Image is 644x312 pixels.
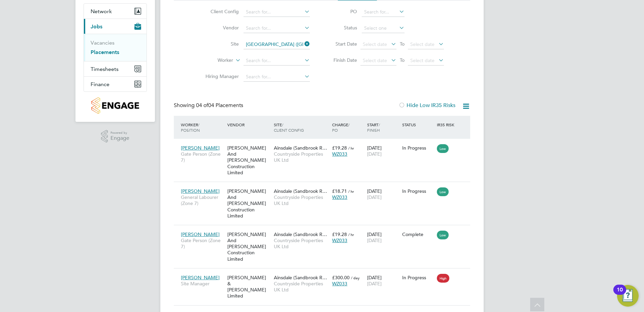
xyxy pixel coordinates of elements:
label: PO [327,8,357,15]
div: [PERSON_NAME] And [PERSON_NAME] Construction Limited [226,141,272,179]
input: Select one [362,24,405,33]
span: Ainsdale (Sandbrook R… [274,275,327,281]
a: Vacancies [91,40,115,46]
div: Status [400,119,436,131]
span: WZ033 [332,194,347,200]
span: High [437,274,449,283]
span: Select date [363,57,387,63]
span: Network [91,8,112,15]
span: £19.28 [332,231,347,237]
div: 10 [617,290,623,298]
label: Site [200,41,239,47]
span: To [398,56,407,64]
span: £19.28 [332,145,347,151]
a: [PERSON_NAME]Gate Person (Zone 7)[PERSON_NAME] And [PERSON_NAME] Construction LimitedAinsdale (Sa... [179,141,470,147]
span: [DATE] [367,237,382,243]
span: Ainsdale (Sandbrook R… [274,231,327,237]
a: [PERSON_NAME]Site Manager[PERSON_NAME] & [PERSON_NAME] LimitedAinsdale (Sandbrook R…Countryside P... [179,271,470,277]
div: Start [365,119,400,136]
span: Low [437,231,449,239]
span: / PO [332,122,350,133]
span: Select date [410,57,434,63]
span: / Position [181,122,200,133]
input: Search for... [244,24,310,33]
span: Engage [110,135,129,141]
a: Go to home page [84,97,147,114]
div: [PERSON_NAME] & [PERSON_NAME] Limited [226,271,272,303]
span: £18.71 [332,188,347,194]
span: WZ033 [332,281,347,287]
span: Gate Person (Zone 7) [181,151,224,163]
span: Ainsdale (Sandbrook R… [274,188,327,194]
span: WZ033 [332,237,347,243]
span: Gate Person (Zone 7) [181,237,224,250]
label: Client Config [200,8,239,15]
span: Low [437,144,449,153]
button: Open Resource Center, 10 new notifications [617,285,639,307]
span: [DATE] [367,151,382,157]
div: In Progress [402,188,434,194]
label: Hide Low IR35 Risks [398,102,455,109]
div: Worker [179,119,226,136]
div: In Progress [402,275,434,281]
span: [DATE] [367,281,382,287]
label: Status [327,25,357,31]
a: [PERSON_NAME]General Labourer (Zone 7)[PERSON_NAME] And [PERSON_NAME] Construction LimitedAinsdal... [179,184,470,190]
label: Hiring Manager [200,73,239,79]
span: Countryside Properties UK Ltd [274,194,329,206]
div: Showing [174,102,245,109]
span: Select date [410,41,434,47]
span: WZ033 [332,151,347,157]
span: / hr [348,232,354,237]
a: Placements [91,49,119,55]
div: IR35 Risk [435,119,458,131]
input: Search for... [244,56,310,66]
div: [DATE] [365,271,400,290]
span: Select date [363,41,387,47]
label: Finish Date [327,57,357,63]
div: [PERSON_NAME] And [PERSON_NAME] Construction Limited [226,185,272,222]
div: Charge [330,119,365,136]
label: Worker [194,57,233,64]
span: / hr [348,146,354,151]
span: 04 Placements [196,102,243,109]
span: Ainsdale (Sandbrook R… [274,145,327,151]
span: / day [351,275,360,280]
span: [DATE] [367,194,382,200]
div: Complete [402,231,434,237]
div: [DATE] [365,141,400,160]
span: [PERSON_NAME] [181,145,220,151]
span: [PERSON_NAME] [181,275,220,281]
div: Jobs [84,34,147,61]
input: Search for... [244,72,310,82]
span: / Client Config [274,122,304,133]
button: Network [84,4,147,19]
button: Jobs [84,19,147,34]
span: Site Manager [181,281,224,287]
span: Countryside Properties UK Ltd [274,151,329,163]
span: £300.00 [332,275,350,281]
div: [DATE] [365,185,400,204]
input: Search for... [362,7,405,17]
span: Low [437,187,449,196]
span: Powered by [110,130,129,136]
button: Timesheets [84,61,147,76]
span: / Finish [367,122,380,133]
div: In Progress [402,145,434,151]
img: countryside-properties-logo-retina.png [91,97,139,114]
div: [DATE] [365,228,400,247]
div: [PERSON_NAME] And [PERSON_NAME] Construction Limited [226,228,272,265]
span: Countryside Properties UK Ltd [274,237,329,250]
input: Search for... [244,7,310,17]
input: Search for... [244,40,310,49]
span: / hr [348,189,354,194]
span: Timesheets [91,66,119,72]
span: Jobs [91,23,102,30]
div: Site [272,119,330,136]
span: 04 of [196,102,208,109]
span: [PERSON_NAME] [181,231,220,237]
div: Vendor [226,119,272,131]
a: Powered byEngage [101,130,130,143]
span: Countryside Properties UK Ltd [274,281,329,293]
span: Finance [91,81,109,87]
